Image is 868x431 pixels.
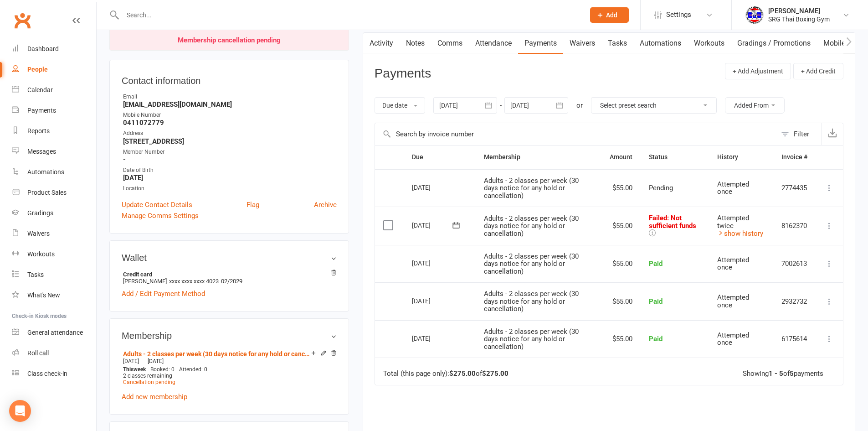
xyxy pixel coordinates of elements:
a: Mobile App [817,33,866,54]
td: $55.00 [601,245,641,283]
a: Adults - 2 classes per week (30 days notice for any hold or cancellation) [123,350,311,358]
strong: [DATE] [123,174,337,182]
div: Waivers [27,230,50,237]
div: Filter [794,129,809,140]
a: Automations [633,33,688,54]
td: 7002613 [773,245,816,283]
span: Adults - 2 classes per week (30 days notice for any hold or cancellation) [484,214,579,238]
a: What's New [12,285,96,306]
a: Notes [400,33,431,54]
div: [DATE] [412,218,454,232]
strong: [STREET_ADDRESS] [123,137,337,145]
div: or [576,100,583,111]
span: Attended: 0 [179,366,207,373]
div: Messages [27,148,56,155]
a: Add new membership [122,393,187,401]
th: History [709,145,773,169]
span: [DATE] [123,358,139,364]
div: Calendar [27,86,53,93]
span: Attempted once [717,331,749,347]
div: Payments [27,107,56,114]
span: Failed [649,214,696,230]
h3: Payments [375,67,431,81]
a: Tasks [601,33,633,54]
strong: 0411072779 [123,119,337,127]
a: Manage Comms Settings [122,210,199,221]
button: + Add Credit [793,63,843,79]
td: $55.00 [601,320,641,358]
a: Dashboard [12,39,96,59]
div: Email [123,93,337,101]
a: Product Sales [12,182,96,203]
div: Address [123,129,337,138]
div: Automations [27,168,64,176]
a: Add / Edit Payment Method [122,288,205,299]
div: Member Number [123,148,337,156]
div: Reports [27,127,50,135]
img: thumb_image1718682644.png [745,6,764,24]
div: Mobile Number [123,111,337,119]
strong: [EMAIL_ADDRESS][DOMAIN_NAME] [123,100,337,109]
div: Date of Birth [123,166,337,175]
div: [DATE] [412,331,454,345]
div: Location [123,184,337,193]
span: Booked: 0 [150,366,175,373]
div: People [27,66,48,73]
div: Total (this page only): of [383,370,508,378]
a: Activity [363,33,400,54]
div: Tasks [27,271,44,278]
a: Comms [431,33,469,54]
th: Status [641,145,709,169]
span: Settings [666,5,691,25]
a: Tasks [12,265,96,285]
a: General attendance kiosk mode [12,322,96,343]
div: [DATE] [412,180,454,194]
button: + Add Adjustment [725,63,791,79]
div: Class check-in [27,370,67,377]
div: Roll call [27,349,49,357]
h3: Membership [122,331,337,341]
div: Showing of payments [743,370,823,378]
li: [PERSON_NAME] [122,270,337,286]
a: Calendar [12,80,96,100]
div: [DATE] [412,294,454,308]
a: Gradings [12,203,96,223]
h3: Wallet [122,253,337,263]
a: show history [717,229,763,238]
strong: $275.00 [482,369,508,378]
h3: Contact information [122,72,337,86]
th: Due [404,145,476,169]
th: Amount [601,145,641,169]
span: : Not sufficient funds [649,214,696,230]
button: Filter [776,123,822,145]
span: Attempted once [717,180,749,196]
a: Workouts [12,244,96,265]
button: Add [590,7,629,23]
a: Messages [12,141,96,162]
button: Due date [375,97,425,114]
span: [DATE] [148,358,164,364]
span: Attempted once [717,256,749,272]
strong: - [123,156,337,164]
a: Workouts [688,33,731,54]
span: Paid [649,297,663,306]
td: 8162370 [773,207,816,245]
span: Paid [649,260,663,268]
a: Payments [518,33,563,54]
a: Cancellation pending [123,379,175,385]
td: $55.00 [601,282,641,320]
div: — [121,358,337,365]
a: Archive [314,199,337,210]
strong: Credit card [123,271,332,278]
a: People [12,59,96,80]
a: Attendance [469,33,518,54]
strong: 5 [790,369,794,378]
span: Attempted once [717,293,749,309]
td: $55.00 [601,169,641,207]
a: Roll call [12,343,96,363]
span: Adults - 2 classes per week (30 days notice for any hold or cancellation) [484,177,579,200]
input: Search... [120,9,578,21]
a: Waivers [12,223,96,244]
span: xxxx xxxx xxxx 4023 [169,278,219,285]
